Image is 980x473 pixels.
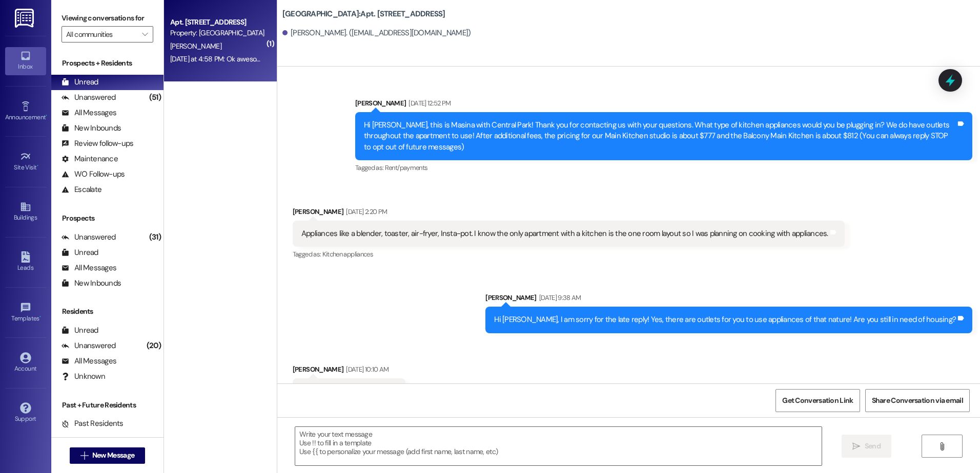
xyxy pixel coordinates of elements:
div: Apt. [STREET_ADDRESS] [170,17,265,28]
div: [PERSON_NAME] [293,364,405,378]
div: (31) [147,229,164,245]
div: All Messages [62,107,116,118]
button: Get Conversation Link [775,389,860,412]
span: [PERSON_NAME] [170,41,221,51]
div: [DATE] at 4:58 PM: Ok awesome. Thank you :) [170,54,304,63]
div: Prospects + Residents [51,58,164,69]
div: Tagged as: [355,160,972,175]
div: [PERSON_NAME] [355,98,972,112]
i:  [80,451,88,460]
div: [DATE] 2:20 PM [343,206,387,217]
div: Past + Future Residents [51,400,164,411]
b: [GEOGRAPHIC_DATA]: Apt. [STREET_ADDRESS] [282,9,445,19]
i:  [852,442,860,450]
div: Review follow-ups [62,138,133,149]
div: [DATE] 9:38 AM [537,292,581,303]
div: Appliances like a blender, toaster, air-fryer, Insta-pot. I know the only apartment with a kitche... [301,228,828,239]
div: (20) [144,338,164,354]
div: Property: [GEOGRAPHIC_DATA] [170,28,265,38]
span: • [37,162,38,169]
div: Hi [PERSON_NAME], this is Masina with Central Park! Thank you for contacting us with your questio... [364,120,956,153]
div: Unanswered [62,92,116,103]
span: • [46,112,47,119]
label: Viewing conversations for [62,10,153,26]
div: Prospects [51,213,164,224]
button: Share Conversation via email [865,389,970,412]
div: Residents [51,306,164,317]
span: Rent/payments [385,163,428,172]
div: New Inbounds [62,123,121,134]
div: All Messages [62,263,116,273]
div: WO Follow-ups [62,169,125,180]
a: Inbox [5,47,46,75]
img: ResiDesk Logo [15,9,36,28]
span: Kitchen appliances [322,250,373,259]
div: Unread [62,325,98,336]
div: [PERSON_NAME]. ([EMAIL_ADDRESS][DOMAIN_NAME]) [282,28,471,38]
div: Tagged as: [293,247,845,262]
a: Account [5,349,46,377]
div: All Messages [62,356,116,367]
div: [PERSON_NAME] [293,206,845,221]
div: Unread [62,77,98,88]
button: New Message [70,447,146,464]
i:  [938,442,946,450]
span: Share Conversation via email [872,395,963,406]
div: Unanswered [62,232,116,243]
span: Send [865,441,881,451]
a: Leads [5,248,46,276]
div: (51) [147,90,164,105]
a: Support [5,399,46,427]
div: Maintenance [62,154,118,164]
div: Unread [62,247,98,258]
a: Templates • [5,299,46,327]
div: Hi [PERSON_NAME], I am sorry for the late reply! Yes, there are outlets for you to use appliances... [494,314,956,325]
button: Send [842,435,891,458]
span: • [39,313,41,320]
span: New Message [92,450,134,461]
div: Escalate [62,184,101,195]
div: [DATE] 12:52 PM [406,98,451,109]
div: Unanswered [62,340,116,351]
i:  [142,30,148,38]
div: Unknown [62,371,105,382]
span: Get Conversation Link [782,395,853,406]
input: All communities [66,26,137,42]
div: [PERSON_NAME] [485,292,972,307]
div: New Inbounds [62,278,121,289]
a: Buildings [5,198,46,226]
a: Site Visit • [5,148,46,176]
div: Past Residents [62,418,124,429]
div: [DATE] 10:10 AM [343,364,389,375]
